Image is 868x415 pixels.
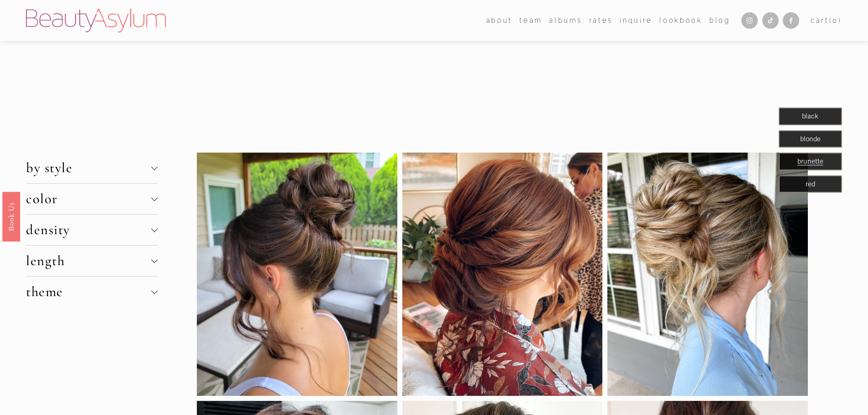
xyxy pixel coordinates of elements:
a: folder dropdown [486,14,513,27]
a: Lookbook [659,14,702,27]
a: Rates [589,14,613,27]
a: albums [549,14,582,27]
span: length [26,252,151,269]
a: folder dropdown [519,14,542,27]
a: TikTok [762,12,779,29]
button: color [26,184,158,214]
a: Blog [709,14,730,27]
button: length [26,246,158,276]
a: Book Us [2,191,20,241]
button: by style [26,153,158,183]
span: theme [26,283,151,300]
button: density [26,215,158,245]
span: black [802,112,818,120]
span: ( ) [829,16,842,24]
img: Beauty Asylum | Bridal Hair &amp; Makeup Charlotte &amp; Atlanta [26,9,166,32]
span: color [26,190,151,207]
span: density [26,221,151,238]
button: theme [26,277,158,307]
a: 0 items in cart [811,15,842,26]
span: red [806,180,815,188]
span: blonde [800,135,821,143]
a: brunette [797,157,823,165]
a: Instagram [741,12,758,29]
span: team [519,15,542,26]
span: about [486,15,513,26]
a: Inquire [620,14,652,27]
span: by style [26,159,151,176]
span: 0 [832,16,838,24]
a: Facebook [783,12,799,29]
